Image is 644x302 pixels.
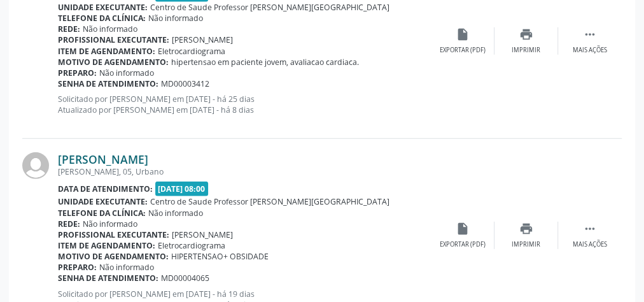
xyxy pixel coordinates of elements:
b: Item de agendamento: [58,46,155,57]
b: Unidade executante: [58,2,148,13]
span: Não informado [99,68,154,78]
b: Profissional executante: [58,229,169,240]
b: Motivo de agendamento: [58,57,169,68]
b: Unidade executante: [58,196,148,207]
i: print [519,222,533,236]
b: Telefone da clínica: [58,13,146,24]
span: Eletrocardiograma [158,46,225,57]
div: Imprimir [512,46,540,55]
b: Rede: [58,24,80,34]
div: Exportar (PDF) [440,240,486,249]
b: Item de agendamento: [58,240,155,251]
span: hipertensao em paciente jovem, avaliacao cardiaca. [171,57,359,68]
b: Rede: [58,219,80,229]
p: Solicitado por [PERSON_NAME] em [DATE] - há 25 dias Atualizado por [PERSON_NAME] em [DATE] - há 8... [58,94,431,115]
span: MD00004065 [161,273,209,284]
i:  [583,27,597,41]
div: Exportar (PDF) [440,46,486,55]
b: Motivo de agendamento: [58,251,169,262]
i: insert_drive_file [456,27,470,41]
div: [PERSON_NAME], 05, Urbano [58,166,431,177]
i: print [519,27,533,41]
b: Telefone da clínica: [58,208,146,219]
img: img [22,152,49,179]
span: Centro de Saude Professor [PERSON_NAME][GEOGRAPHIC_DATA] [150,2,389,13]
span: HIPERTENSAO+ OBSIDADE [171,251,269,262]
span: [PERSON_NAME] [172,229,233,240]
span: MD00003412 [161,78,209,89]
span: Eletrocardiograma [158,240,225,251]
span: Centro de Saude Professor [PERSON_NAME][GEOGRAPHIC_DATA] [150,196,389,207]
div: Mais ações [573,240,607,249]
a: [PERSON_NAME] [58,152,148,166]
b: Preparo: [58,68,97,78]
i:  [583,222,597,236]
b: Senha de atendimento: [58,273,158,284]
b: Preparo: [58,262,97,273]
span: Não informado [83,219,137,229]
span: [PERSON_NAME] [172,34,233,45]
b: Senha de atendimento: [58,78,158,89]
b: Profissional executante: [58,34,169,45]
span: Não informado [83,24,137,34]
div: Imprimir [512,240,540,249]
span: Não informado [99,262,154,273]
b: Data de atendimento: [58,183,153,194]
span: [DATE] 08:00 [155,182,209,196]
i: insert_drive_file [456,222,470,236]
div: Mais ações [573,46,607,55]
span: Não informado [148,208,203,219]
span: Não informado [148,13,203,24]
